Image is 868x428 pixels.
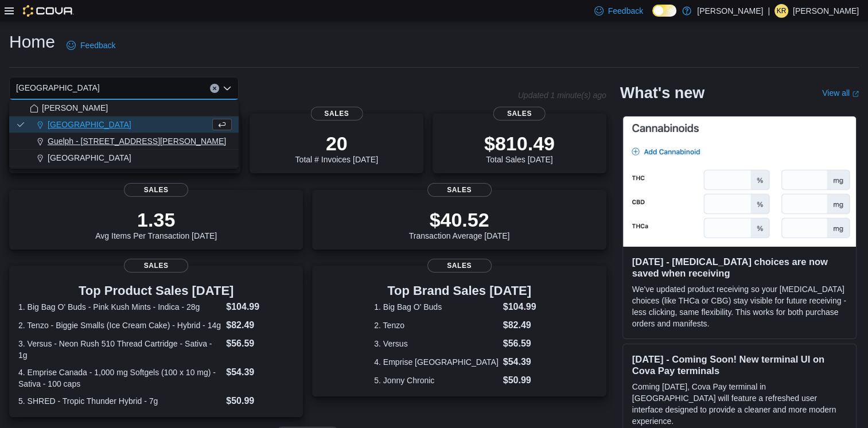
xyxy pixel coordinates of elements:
span: Dark Mode [652,17,653,17]
button: Guelph - [STREET_ADDRESS][PERSON_NAME] [9,133,239,150]
p: We've updated product receiving so your [MEDICAL_DATA] choices (like THCa or CBG) stay visible fo... [632,283,847,329]
input: Dark Mode [652,5,676,17]
h2: What's new [620,84,704,102]
span: KR [777,4,787,18]
h3: Top Product Sales [DATE] [18,284,294,298]
span: [GEOGRAPHIC_DATA] [48,119,131,130]
span: Feedback [608,5,643,17]
h1: Home [9,30,55,53]
dt: 3. Versus [374,338,499,349]
dd: $82.49 [226,318,294,332]
dd: $50.99 [226,394,294,408]
span: Sales [493,107,546,120]
span: [PERSON_NAME] [42,102,108,114]
dt: 4. Emprise [GEOGRAPHIC_DATA] [374,356,499,368]
span: Sales [427,183,492,197]
dd: $54.39 [503,355,544,369]
dt: 5. SHRED - Tropic Thunder Hybrid - 7g [18,395,221,407]
div: Total Sales [DATE] [484,132,555,164]
svg: External link [852,91,859,98]
dt: 1. Big Bag O' Buds - Pink Kush Mints - Indica - 28g [18,301,221,313]
p: Coming [DATE], Cova Pay terminal in [GEOGRAPHIC_DATA] will feature a refreshed user interface des... [632,381,847,427]
p: 20 [295,132,378,155]
button: [PERSON_NAME] [9,100,239,116]
span: [GEOGRAPHIC_DATA] [48,152,131,164]
span: Sales [427,259,492,273]
img: Cova [23,5,74,17]
span: [GEOGRAPHIC_DATA] [16,81,100,95]
button: Clear input [210,84,219,93]
button: [GEOGRAPHIC_DATA] [9,150,239,166]
dd: $82.49 [503,318,544,332]
div: Avg Items Per Transaction [DATE] [95,208,217,240]
a: Feedback [62,34,120,57]
dd: $104.99 [503,300,544,314]
span: Sales [310,107,363,120]
dt: 4. Emprise Canada - 1,000 mg Softgels (100 x 10 mg) - Sativa - 100 caps [18,367,221,390]
dt: 5. Jonny Chronic [374,375,499,386]
div: Choose from the following options [9,100,239,166]
span: Sales [124,259,188,273]
p: [PERSON_NAME] [793,4,859,18]
div: Kelsie Rutledge [774,4,788,18]
a: View allExternal link [822,88,859,98]
p: [PERSON_NAME] [697,4,763,18]
p: Updated 1 minute(s) ago [518,91,606,100]
h3: [DATE] - [MEDICAL_DATA] choices are now saved when receiving [632,256,847,279]
dt: 2. Tenzo - Biggie Smalls (Ice Cream Cake) - Hybrid - 14g [18,320,221,331]
button: [GEOGRAPHIC_DATA] [9,116,239,133]
span: Sales [124,183,188,197]
h3: [DATE] - Coming Soon! New terminal UI on Cova Pay terminals [632,353,847,376]
div: Total # Invoices [DATE] [295,132,378,164]
p: 1.35 [95,208,217,231]
div: Transaction Average [DATE] [409,208,510,240]
button: Close list of options [223,84,232,93]
p: $40.52 [409,208,510,231]
span: Feedback [80,40,115,51]
dt: 1. Big Bag O' Buds [374,301,499,313]
h3: Top Brand Sales [DATE] [374,284,544,298]
dd: $56.59 [503,337,544,351]
dd: $54.39 [226,365,294,379]
dd: $56.59 [226,337,294,351]
dt: 2. Tenzo [374,320,499,331]
dt: 3. Versus - Neon Rush 510 Thread Cartridge - Sativa - 1g [18,338,221,361]
p: | [768,4,770,18]
span: Guelph - [STREET_ADDRESS][PERSON_NAME] [48,135,226,147]
p: $810.49 [484,132,555,155]
dd: $104.99 [226,300,294,314]
dd: $50.99 [503,373,544,387]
